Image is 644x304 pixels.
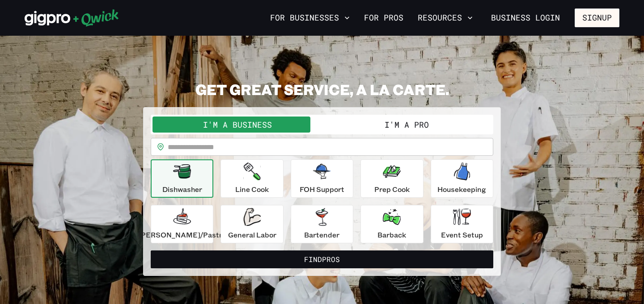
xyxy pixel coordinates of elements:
button: For Businesses [267,10,353,25]
p: [PERSON_NAME]/Pastry [138,229,226,240]
button: Barback [360,205,423,243]
h2: GET GREAT SERVICE, A LA CARTE. [143,80,501,98]
button: Dishwasher [151,159,213,198]
p: FOH Support [300,184,344,195]
p: Barback [377,229,406,240]
button: Prep Cook [360,159,423,198]
p: Event Setup [441,229,483,240]
p: Dishwasher [162,184,202,195]
button: Line Cook [220,159,283,198]
button: Housekeeping [431,159,493,198]
p: Line Cook [235,184,269,195]
button: Bartender [291,205,353,243]
button: I'm a Pro [322,117,491,133]
button: Resources [414,10,476,25]
p: Prep Cook [374,184,410,195]
a: For Pros [360,10,407,25]
button: [PERSON_NAME]/Pastry [151,205,213,243]
p: Housekeeping [437,184,486,195]
button: FindPros [151,250,493,268]
button: FOH Support [291,159,353,198]
button: Event Setup [431,205,493,243]
button: Signup [575,8,619,27]
p: Bartender [304,229,339,240]
p: General Labor [228,229,276,240]
a: Business Login [483,8,568,27]
button: General Labor [220,205,283,243]
button: I'm a Business [153,117,322,133]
